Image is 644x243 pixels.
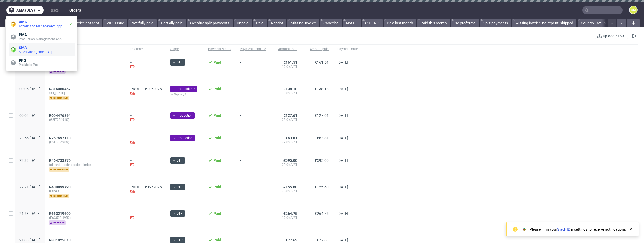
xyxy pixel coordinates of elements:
span: express [49,220,66,225]
span: → Production [173,136,193,140]
a: PROF 11619/2025 [130,185,162,189]
a: R663219609 [49,211,72,216]
div: → Shipping 1 [170,92,200,96]
a: Not fully paid [128,19,157,27]
span: 22:39 [DATE] [19,158,40,163]
span: [DATE] [337,60,348,65]
a: Missing invoice [287,19,319,27]
a: Paid [253,19,267,27]
span: R267692113 [49,136,71,140]
a: R267692113 [49,136,72,140]
span: PMA [19,33,27,37]
span: isabela [49,189,122,193]
span: [DATE] [337,158,348,163]
a: Missing invoice, no-reprint, shipped [512,19,576,27]
span: → DTP [173,60,183,65]
a: Paid last month [384,19,416,27]
span: - [240,113,266,123]
span: 19.0% VAT [275,216,297,220]
span: 00:03 [DATE] [19,113,40,118]
a: R464733870 [49,158,72,163]
span: [DATE] [337,211,348,216]
span: €264.75 [315,211,329,216]
a: PROPackhelp Pro [9,56,75,69]
button: ama (dev) [6,6,44,14]
span: ama (dev) [16,8,35,12]
span: R663219609 [49,211,71,216]
a: SMASales Management App [9,43,75,56]
span: AMA [19,20,27,24]
span: (F6C509H9B2) [49,216,122,220]
span: €155.60 [283,185,297,189]
a: Unpaid [234,19,252,27]
a: Reprint [268,19,286,27]
span: €264.75 [283,211,297,216]
span: (GSIT254909) [49,140,122,144]
span: Production Management App [19,37,62,41]
span: Amount paid [306,47,329,51]
span: €138.18 [315,87,329,91]
span: → DTP [173,238,183,242]
a: Tasks [46,6,62,14]
span: £595.00 [283,158,297,163]
span: R831025013 [49,238,71,242]
a: Split payments [480,19,511,27]
span: €138.18 [283,87,297,91]
span: €77.63 [317,238,329,242]
span: returning [49,96,69,100]
a: PROF 11620/2025 [130,87,162,91]
span: returning [49,167,69,172]
span: €127.61 [283,113,297,118]
span: → DTP [173,211,183,216]
span: Stage [170,47,200,51]
a: Invoice not sent [70,19,102,27]
a: Orders [66,6,84,14]
a: PMAProduction Management App [9,31,75,43]
span: 21:53 [DATE] [19,211,40,216]
span: Paid [214,185,221,189]
span: [DATE] [337,87,348,91]
span: 22:21 [DATE] [19,185,40,189]
span: £595.00 [315,158,329,163]
button: Upload XLSX [595,33,628,39]
span: → Production [173,113,193,118]
span: Packhelp Pro [19,63,38,67]
span: €63.81 [317,136,329,140]
span: 19.0% VAT [275,65,297,69]
span: Accounting Management App [19,24,62,28]
span: 20.0% VAT [275,163,297,167]
a: All [5,19,21,27]
span: 22.0% VAT [275,140,297,144]
span: R604476894 [49,113,71,118]
a: VIES Issue [103,19,127,27]
span: 0% VAT [275,91,297,95]
span: - [240,87,266,100]
span: Paid [214,113,221,118]
div: - [130,211,162,221]
span: Paid [214,136,221,140]
span: [DATE] [337,136,348,140]
a: R400899793 [49,185,72,189]
span: Paid [214,87,221,91]
span: → Production 2 [173,87,195,91]
a: Slack ID [557,227,570,231]
span: PRO [19,58,26,63]
span: 21:08 [DATE] [19,238,40,242]
a: R604476894 [49,113,72,118]
span: 23:55 [DATE] [19,136,40,140]
span: €161.51 [283,60,297,65]
span: - [240,158,266,172]
span: Paid [214,211,221,216]
span: Order ID [49,47,122,51]
div: - [130,136,162,145]
a: Overdue split payments [187,19,233,27]
span: full_arch_technologies_limited [49,163,122,167]
span: sas_[DATE] [49,91,122,95]
figcaption: BM [630,6,637,14]
span: [DATE] [337,238,348,242]
span: 00:05 [DATE] [19,87,40,91]
span: €77.63 [286,238,297,242]
span: (FA2445DH1H) [49,65,122,69]
span: Payment deadline [240,47,266,51]
span: - [240,136,266,145]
